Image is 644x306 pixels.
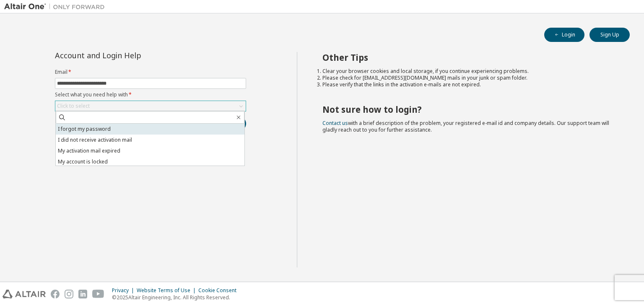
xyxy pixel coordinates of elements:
[322,52,615,63] h2: Other Tips
[112,287,137,294] div: Privacy
[65,290,73,298] img: instagram.svg
[55,52,208,59] div: Account and Login Help
[57,103,90,109] div: Click to select
[78,290,87,298] img: linkedin.svg
[55,69,246,75] label: Email
[322,119,609,133] span: with a brief description of the problem, your registered e-mail id and company details. Our suppo...
[322,68,615,75] li: Clear your browser cookies and local storage, if you continue experiencing problems.
[56,124,244,135] li: I forgot my password
[322,81,615,88] li: Please verify that the links in the activation e-mails are not expired.
[544,28,584,42] button: Login
[322,75,615,81] li: Please check for [EMAIL_ADDRESS][DOMAIN_NAME] mails in your junk or spam folder.
[55,91,246,98] label: Select what you need help with
[322,104,615,115] h2: Not sure how to login?
[51,290,60,298] img: facebook.svg
[322,119,348,127] a: Contact us
[112,294,241,301] p: © 2025 Altair Engineering, Inc. All Rights Reserved.
[92,290,104,298] img: youtube.svg
[3,290,46,298] img: altair_logo.svg
[55,101,246,111] div: Click to select
[4,3,109,11] img: Altair One
[198,287,241,294] div: Cookie Consent
[589,28,630,42] button: Sign Up
[137,287,198,294] div: Website Terms of Use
